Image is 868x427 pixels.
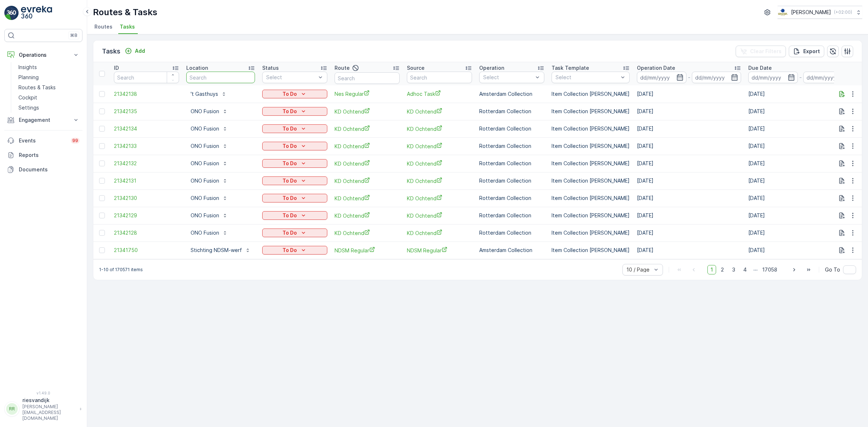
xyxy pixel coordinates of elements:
[476,155,548,172] td: Rotterdam Collection
[282,177,297,184] p: To Do
[114,142,179,150] span: 21342133
[4,397,82,421] button: RRriesvandijk[PERSON_NAME][EMAIL_ADDRESS][DOMAIN_NAME]
[282,212,297,219] p: To Do
[729,265,739,274] span: 3
[548,242,633,259] td: Item Collection [PERSON_NAME]
[99,213,105,218] div: Toggle Row Selected
[262,246,327,255] button: To Do
[72,138,78,144] p: 99
[778,8,788,16] img: basis-logo_rgb2x.png
[16,93,82,103] a: Cockpit
[548,137,633,155] td: Item Collection [PERSON_NAME]
[102,46,120,56] p: Tasks
[114,125,179,132] span: 21342134
[335,125,400,133] span: KD Ochtend
[335,212,400,219] a: KD Ochtend
[688,73,690,82] p: -
[407,125,472,133] a: KD Ochtend
[262,211,327,220] button: To Do
[99,195,105,201] div: Toggle Row Selected
[407,160,472,167] span: KD Ochtend
[282,247,297,254] p: To Do
[99,161,105,166] div: Toggle Row Selected
[18,74,39,81] p: Planning
[335,177,400,185] span: KD Ochtend
[4,133,82,148] a: Events99
[99,247,105,253] div: Toggle Row Selected
[633,85,745,103] td: [DATE]
[186,158,232,169] button: ONO Fusion
[633,242,745,259] td: [DATE]
[548,224,633,242] td: Item Collection [PERSON_NAME]
[186,140,232,152] button: ONO Fusion
[548,103,633,120] td: Item Collection [PERSON_NAME]
[262,107,327,116] button: To Do
[407,229,472,237] a: KD Ochtend
[114,160,179,167] a: 21342132
[99,230,105,236] div: Toggle Row Selected
[18,94,37,101] p: Cockpit
[18,104,39,111] p: Settings
[335,247,400,254] a: NDSM Regular
[22,404,76,421] p: [PERSON_NAME][EMAIL_ADDRESS][DOMAIN_NAME]
[114,90,179,98] span: 21342138
[745,242,856,259] td: [DATE]
[262,159,327,168] button: To Do
[191,229,219,236] p: ONO Fusion
[4,148,82,162] a: Reports
[407,72,472,83] input: Search
[70,33,77,38] p: ⌘B
[114,212,179,219] span: 21342129
[335,72,400,84] input: Search
[407,90,472,98] a: Adhoc Task
[407,142,472,150] a: KD Ochtend
[483,74,533,81] p: Select
[548,172,633,189] td: Item Collection [PERSON_NAME]
[186,192,232,204] button: ONO Fusion
[21,6,52,20] img: logo_light-DOdMpM7g.png
[16,82,82,93] a: Routes & Tasks
[556,74,618,81] p: Select
[476,137,548,155] td: Rotterdam Collection
[186,106,232,117] button: ONO Fusion
[282,195,297,202] p: To Do
[114,177,179,184] a: 21342131
[114,195,179,202] a: 21342130
[633,189,745,207] td: [DATE]
[750,48,782,55] p: Clear Filters
[803,72,853,83] input: dd/mm/yyyy
[476,242,548,259] td: Amsterdam Collection
[93,7,157,18] p: Routes & Tasks
[4,6,19,20] img: logo
[4,391,82,395] span: v 1.49.0
[191,177,219,184] p: ONO Fusion
[191,108,219,115] p: ONO Fusion
[186,64,208,72] p: Location
[633,155,745,172] td: [DATE]
[745,137,856,155] td: [DATE]
[114,229,179,236] a: 21342128
[191,142,219,150] p: ONO Fusion
[745,120,856,137] td: [DATE]
[745,224,856,242] td: [DATE]
[6,403,18,415] div: RR
[476,172,548,189] td: Rotterdam Collection
[335,64,350,72] p: Route
[114,64,119,72] p: ID
[745,85,856,103] td: [DATE]
[186,227,232,239] button: ONO Fusion
[748,72,798,83] input: dd/mm/yyyy
[191,125,219,132] p: ONO Fusion
[745,155,856,172] td: [DATE]
[282,125,297,132] p: To Do
[335,160,400,167] span: KD Ochtend
[335,195,400,202] a: KD Ochtend
[335,142,400,150] span: KD Ochtend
